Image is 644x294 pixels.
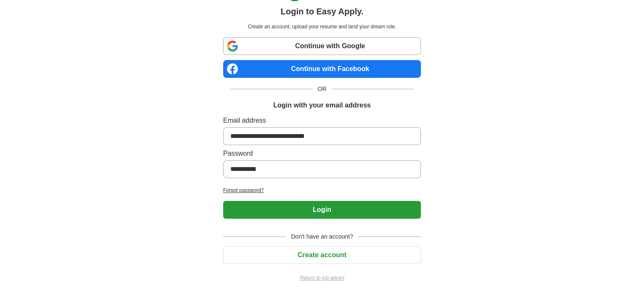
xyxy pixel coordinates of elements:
[223,274,421,282] a: Return to job advert
[223,187,421,194] a: Forgot password?
[312,85,332,93] span: OR
[223,251,421,258] a: Create account
[223,246,421,264] button: Create account
[281,5,364,18] h1: Login to Easy Apply.
[273,100,370,110] h1: Login with your email address
[223,115,421,126] label: Email address
[225,23,419,30] p: Create an account, upload your resume and land your dream role.
[223,37,421,55] a: Continue with Google
[223,60,421,78] a: Continue with Facebook
[286,232,358,241] span: Don't have an account?
[223,201,421,219] button: Login
[223,148,421,159] label: Password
